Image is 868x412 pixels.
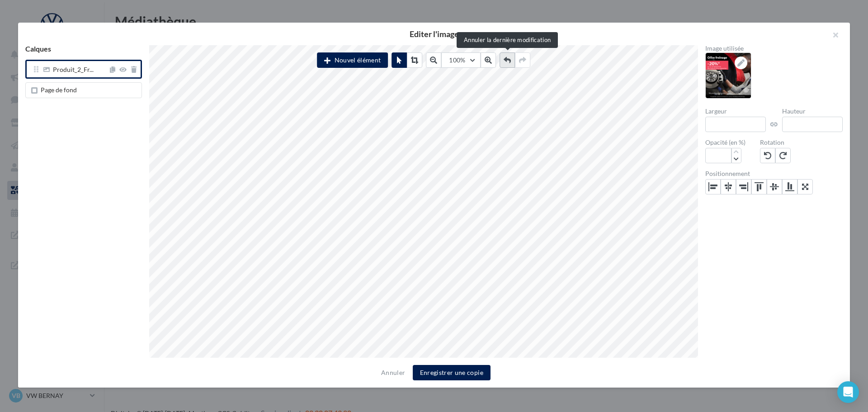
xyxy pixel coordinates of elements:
[457,32,558,48] div: Annuler la dernière modification
[33,30,835,38] h2: Editer l'image
[760,139,791,146] label: Rotation
[705,108,766,114] label: Largeur
[413,365,491,380] button: Enregistrer une copie
[377,367,409,378] button: Annuler
[705,170,843,177] label: Positionnement
[705,45,843,52] label: Image utilisée
[18,45,149,60] div: Calques
[705,139,745,146] label: Opacité (en %)
[706,53,751,98] img: Image utilisée
[317,52,388,68] button: Nouvel élément
[837,381,859,403] div: Open Intercom Messenger
[41,86,77,94] span: Page de fond
[53,66,94,75] span: Produit_2_Fr...
[782,108,843,114] label: Hauteur
[441,52,480,68] button: 100%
